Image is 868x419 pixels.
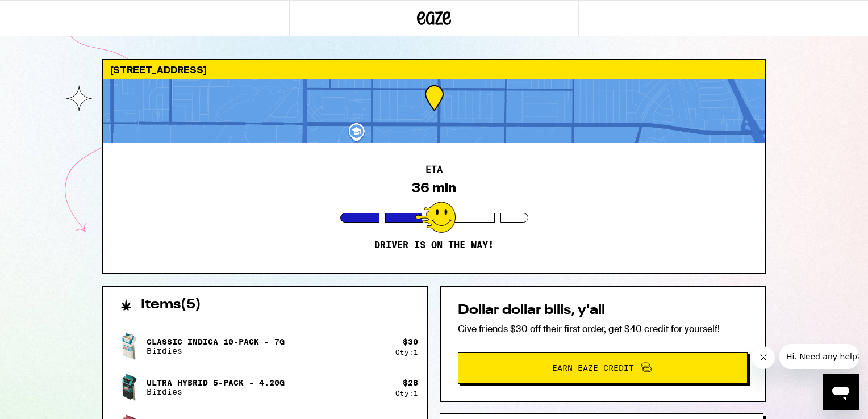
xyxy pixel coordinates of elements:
button: Earn Eaze Credit [458,352,748,384]
div: $ 28 [403,378,418,387]
h2: Items ( 5 ) [141,298,201,312]
p: Ultra Hybrid 5-Pack - 4.20g [147,378,285,387]
iframe: Close message [752,346,775,369]
img: Classic Indica 10-Pack - 7g [112,330,144,362]
h2: Dollar dollar bills, y'all [458,304,748,317]
p: Birdies [147,346,285,355]
iframe: Button to launch messaging window [823,374,859,410]
span: Earn Eaze Credit [552,364,634,372]
p: Birdies [147,387,285,396]
p: Classic Indica 10-Pack - 7g [147,337,285,346]
div: 36 min [412,180,456,196]
div: Qty: 1 [395,389,418,397]
div: [STREET_ADDRESS] [103,60,765,79]
div: $ 30 [403,337,418,346]
p: Driver is on the way! [374,240,494,251]
img: Ultra Hybrid 5-Pack - 4.20g [112,371,144,403]
iframe: Message from company [779,344,859,369]
p: Give friends $30 off their first order, get $40 credit for yourself! [458,323,748,335]
h2: ETA [425,165,443,174]
div: Qty: 1 [395,349,418,356]
span: Hi. Need any help? [7,8,82,17]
